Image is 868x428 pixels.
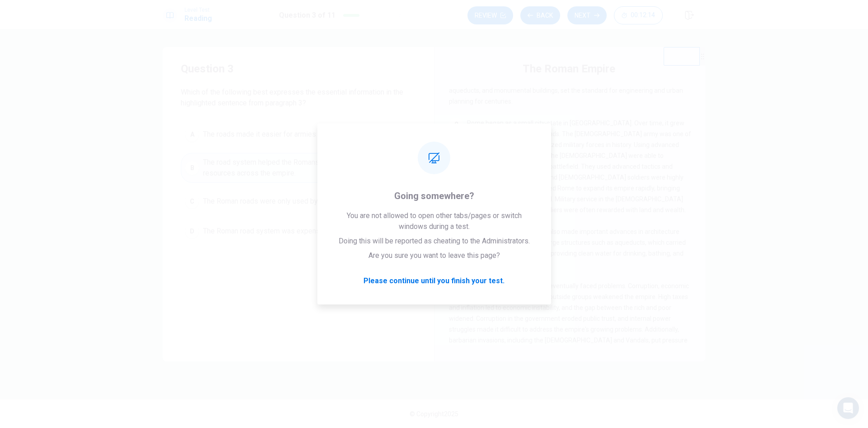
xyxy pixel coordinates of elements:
[184,13,212,24] h1: Reading
[449,119,691,214] span: Rome began as a small city-state in [GEOGRAPHIC_DATA]. Over time, it grew by conquering neighbori...
[449,281,463,295] div: 4
[181,123,416,146] button: AThe roads made it easier for armies to fight enemies.
[520,6,560,24] button: Back
[181,153,416,183] button: BThe road system helped the Romans communicate and transport resources across the empire.
[185,224,199,238] div: D
[837,397,859,419] div: Open Intercom Messenger
[449,228,686,268] span: The [DEMOGRAPHIC_DATA] also made important advances in architecture and engineering. They built l...
[449,226,463,241] div: 3
[523,62,615,76] h4: The Roman Empire
[631,12,655,19] span: 00:12:14
[203,157,412,179] span: The road system helped the Romans communicate and transport resources across the empire.
[449,282,689,376] span: However, the Roman Empire eventually faced problems. Corruption, economic troubles, and invasions...
[181,190,416,213] button: CThe Roman roads were only used by soldiers to fight battles.
[467,6,513,24] button: Review
[185,127,199,142] div: A
[181,220,416,243] button: DThe Roman road system was expensive to build and maintain.
[181,62,416,76] h4: Question 3
[203,226,397,237] span: The Roman road system was expensive to build and maintain.
[185,161,199,175] div: B
[185,194,199,209] div: C
[203,129,371,140] span: The roads made it easier for armies to fight enemies.
[410,410,458,418] span: © Copyright 2025
[567,6,607,24] button: Next
[184,7,212,13] span: Level Test
[449,118,463,132] div: 2
[203,196,395,207] span: The Roman roads were only used by soldiers to fight battles.
[614,6,663,24] button: 00:12:14
[279,10,335,21] h1: Question 3 of 11
[181,87,416,109] span: Which of the following best expresses the essential information in the highlighted sentence from ...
